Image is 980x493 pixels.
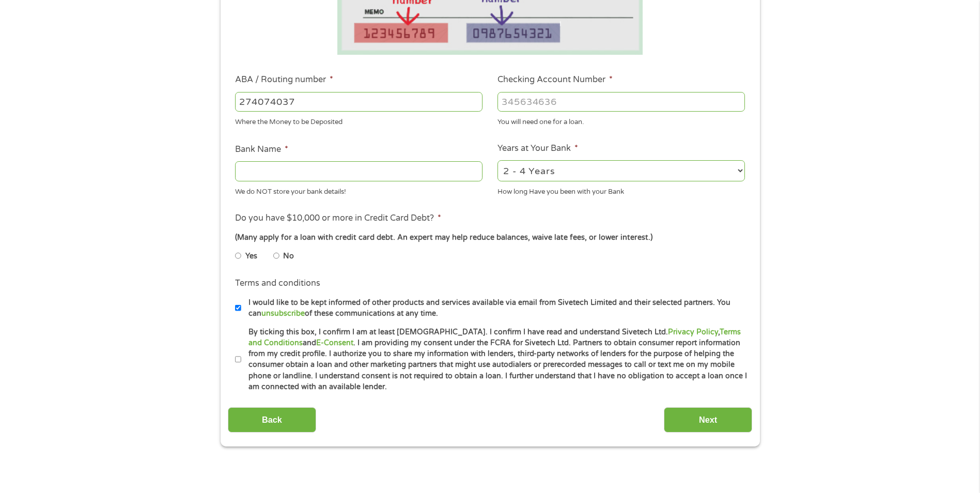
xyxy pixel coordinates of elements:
[316,338,353,347] a: E-Consent
[497,183,745,197] div: How long Have you been with your Bank
[235,183,483,197] div: We do NOT store your bank details!
[235,232,744,243] div: (Many apply for a loan with credit card debt. An expert may help reduce balances, waive late fees...
[497,74,613,85] label: Checking Account Number
[235,92,483,112] input: 263177916
[241,327,748,393] label: By ticking this box, I confirm I am at least [DEMOGRAPHIC_DATA]. I confirm I have read and unders...
[235,144,288,155] label: Bank Name
[497,114,745,128] div: You will need one for a loan.
[235,114,483,128] div: Where the Money to be Deposited
[497,92,745,112] input: 345634636
[283,251,294,262] label: No
[245,251,257,262] label: Yes
[664,407,752,433] input: Next
[497,143,578,154] label: Years at Your Bank
[668,328,718,336] a: Privacy Policy
[228,407,316,433] input: Back
[235,278,320,289] label: Terms and conditions
[248,328,741,347] a: Terms and Conditions
[261,309,305,318] a: unsubscribe
[241,297,748,319] label: I would like to be kept informed of other products and services available via email from Sivetech...
[235,213,441,224] label: Do you have $10,000 or more in Credit Card Debt?
[235,74,333,85] label: ABA / Routing number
